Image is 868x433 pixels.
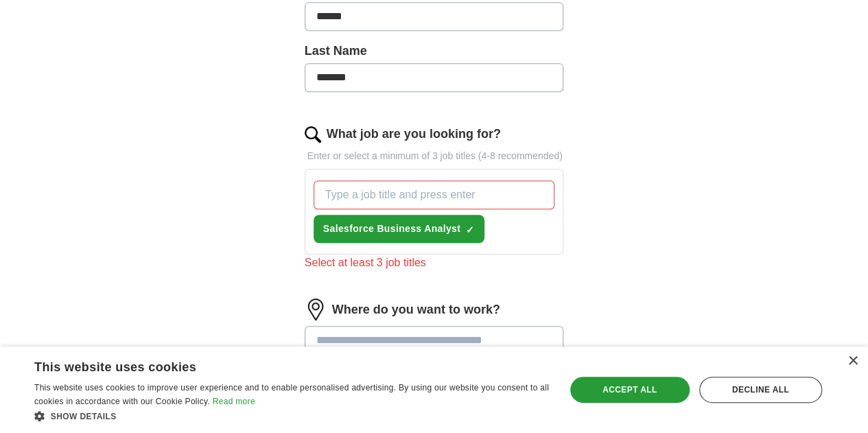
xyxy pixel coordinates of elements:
div: Select at least 3 job titles [305,255,564,271]
label: What job are you looking for? [327,125,501,143]
span: Salesforce Business Analyst [323,222,460,236]
label: Last Name [305,42,564,60]
div: This website uses cookies [34,355,515,375]
p: Enter or select a minimum of 3 job titles (4-8 recommended) [305,149,564,163]
span: ✓ [466,224,474,235]
a: Read more, opens a new window [213,397,255,406]
div: Decline all [699,377,822,403]
span: This website uses cookies to improve user experience and to enable personalised advertising. By u... [34,383,549,406]
img: search.png [305,126,321,143]
div: Close [847,356,858,366]
img: location.png [305,299,327,320]
label: Where do you want to work? [332,301,500,319]
input: Type a job title and press enter [314,180,555,209]
div: Accept all [570,377,690,403]
button: Salesforce Business Analyst✓ [314,215,484,243]
span: Show details [51,412,117,421]
div: Show details [34,409,550,423]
